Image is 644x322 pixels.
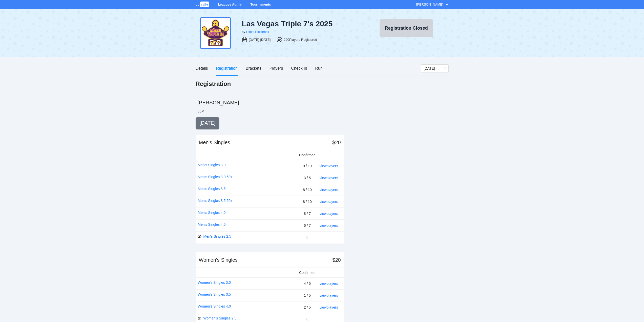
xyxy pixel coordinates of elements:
[306,317,308,321] span: 0
[297,184,318,196] td: 8 / 10
[246,65,261,71] div: Brackets
[297,196,318,207] td: 8 / 10
[198,280,231,285] a: Women's Singles 3.0
[320,200,338,204] a: view players
[242,29,245,34] div: by
[198,162,226,168] a: Men's Singles 3.0
[198,292,231,297] a: Women's Singles 3.5
[320,164,338,168] a: view players
[198,174,233,180] a: Men's Singles 3.0 50+
[196,3,210,6] a: pbrally
[306,235,308,239] span: 0
[246,30,269,34] a: Excel Pickleball
[297,207,318,219] td: 8 / 7
[198,316,201,320] span: eye-invisible
[198,210,226,215] a: Men's Singles 4.0
[216,65,237,71] div: Registration
[297,301,318,313] td: 2 / 5
[320,212,338,216] a: view players
[249,37,271,42] div: [DATE]-[DATE]
[242,19,360,28] div: Las Vegas Triple 7's 2025
[218,3,242,6] a: Leagues Admin
[284,37,317,42] div: 290 Players Registered
[332,139,341,146] div: $20
[297,268,318,278] td: Confirmed
[199,256,238,263] div: Women's Singles
[269,65,283,71] div: Players
[297,277,318,289] td: 4 / 5
[416,2,443,7] div: [PERSON_NAME]
[320,305,338,309] a: view players
[320,188,338,192] a: view players
[380,19,433,37] button: Registration Closed
[199,139,230,146] div: Men's Singles
[297,289,318,301] td: 1 / 5
[200,17,231,49] img: tiple-sevens-24.png
[203,234,231,239] a: Men's Singles 2.5
[200,2,209,7] span: rally
[250,3,271,6] a: Tournaments
[297,160,318,172] td: 9 / 10
[424,65,446,72] span: Friday
[198,198,233,203] a: Men's Singles 3.5 50+
[320,223,338,228] a: view players
[297,219,318,231] td: 6 / 7
[198,235,201,238] span: eye-invisible
[198,109,204,114] li: 55 M
[196,3,200,6] span: pb
[200,120,216,126] span: [DATE]
[196,65,208,71] div: Details
[198,222,226,227] a: Men's Singles 4.5
[297,172,318,184] td: 3 / 5
[198,99,449,106] h2: [PERSON_NAME]
[320,293,338,297] a: view players
[196,80,231,88] h1: Registration
[320,281,338,286] a: view players
[445,3,449,6] span: down
[198,304,231,309] a: Women's Singles 4.0
[198,186,226,192] a: Men's Singles 3.5
[315,65,323,71] div: Run
[320,176,338,180] a: view players
[291,65,307,71] div: Check In
[332,256,341,263] div: $20
[297,150,318,160] td: Confirmed
[203,315,237,321] a: Women's Singles 2.5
